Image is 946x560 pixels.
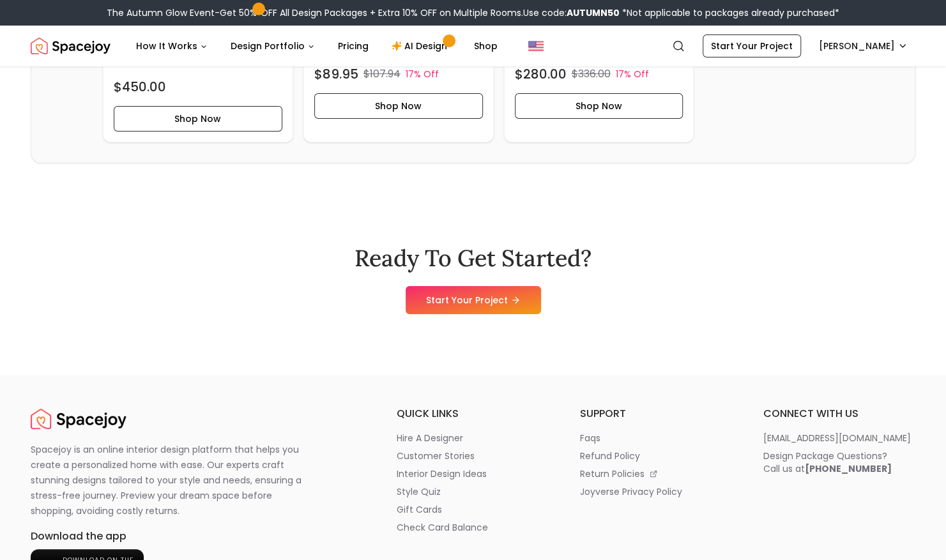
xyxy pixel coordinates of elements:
h6: quick links [397,406,549,421]
h6: connect with us [763,406,915,421]
p: style quiz [397,485,441,498]
p: $336.00 [572,66,611,82]
a: check card balance [397,521,549,534]
a: Pricing [328,33,379,59]
p: [EMAIL_ADDRESS][DOMAIN_NAME] [763,432,910,444]
p: check card balance [397,521,488,534]
a: Design Package Questions?Call us at[PHONE_NUMBER] [763,450,915,475]
p: return policies [580,467,645,480]
h6: Download the app [31,529,366,544]
div: Design Package Questions? Call us at [763,450,891,475]
a: customer stories [397,450,549,462]
h4: $450.00 [114,78,166,96]
button: Design Portfolio [220,33,325,59]
button: Shop Now [314,93,483,119]
nav: Main [126,33,508,59]
button: Shop Now [515,93,683,119]
h4: $89.95 [314,65,358,83]
b: AUTUMN50 [567,6,620,19]
a: Start Your Project [703,34,801,57]
img: Spacejoy Logo [31,406,126,432]
a: hire a designer [397,432,549,444]
span: Use code: [523,6,620,19]
b: [PHONE_NUMBER] [804,462,891,475]
a: AI Design [381,33,461,59]
button: How It Works [126,33,218,59]
p: joyverse privacy policy [580,485,682,498]
a: Spacejoy [31,406,126,432]
p: hire a designer [397,432,463,444]
p: customer stories [397,450,475,462]
a: [EMAIL_ADDRESS][DOMAIN_NAME] [763,432,915,444]
img: Spacejoy Logo [31,33,111,59]
p: interior design ideas [397,467,487,480]
h6: support [580,406,733,421]
h2: Ready To Get Started? [355,245,591,271]
a: Start Your Project [406,286,541,314]
a: return policies [580,467,733,480]
img: United States [528,38,544,54]
span: *Not applicable to packages already purchased* [620,6,839,19]
a: interior design ideas [397,467,549,480]
a: joyverse privacy policy [580,485,733,498]
a: gift cards [397,503,549,516]
button: [PERSON_NAME] [811,34,915,57]
p: 17% Off [406,68,439,80]
button: Shop Now [114,106,282,132]
a: Shop [464,33,508,59]
p: Spacejoy is an online interior design platform that helps you create a personalized home with eas... [31,442,317,518]
p: $107.94 [363,66,401,82]
h4: $280.00 [515,65,567,83]
a: refund policy [580,450,733,462]
div: The Autumn Glow Event-Get 50% OFF All Design Packages + Extra 10% OFF on Multiple Rooms. [107,6,839,19]
nav: Global [31,26,915,66]
p: refund policy [580,450,640,462]
p: gift cards [397,503,442,516]
p: faqs [580,432,600,444]
a: style quiz [397,485,549,498]
a: Spacejoy [31,33,111,59]
a: faqs [580,432,733,444]
p: 17% Off [616,68,649,80]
